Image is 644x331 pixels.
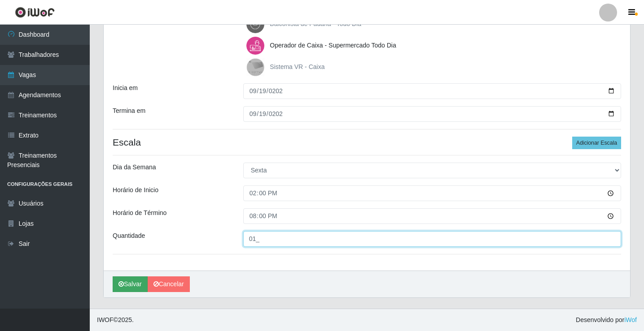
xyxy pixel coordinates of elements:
[97,316,114,323] span: IWOF
[113,231,145,241] label: Quantidade
[113,185,158,195] label: Horário de Inicio
[243,231,621,247] input: Informe a quantidade...
[15,7,55,18] img: CoreUI Logo
[624,316,637,323] a: iWof
[270,42,396,49] span: Operador de Caixa - Supermercado Todo Dia
[246,58,268,76] img: Sistema VR - Caixa
[270,63,324,70] span: Sistema VR - Caixa
[572,137,621,149] button: Adicionar Escala
[97,315,134,325] span: © 2025 .
[113,208,166,218] label: Horário de Término
[148,276,190,292] a: Cancelar
[270,20,361,27] span: Balconista de Padaria - Todo Dia
[243,208,621,224] input: 00:00
[113,163,156,172] label: Dia da Semana
[576,315,637,325] span: Desenvolvido por
[243,106,621,122] input: 00/00/0000
[243,185,621,201] input: 00:00
[243,83,621,99] input: 00/00/0000
[113,276,148,292] button: Salvar
[113,106,145,116] label: Termina em
[113,137,621,148] h4: Escala
[113,83,138,93] label: Inicia em
[246,37,268,55] img: Operador de Caixa - Supermercado Todo Dia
